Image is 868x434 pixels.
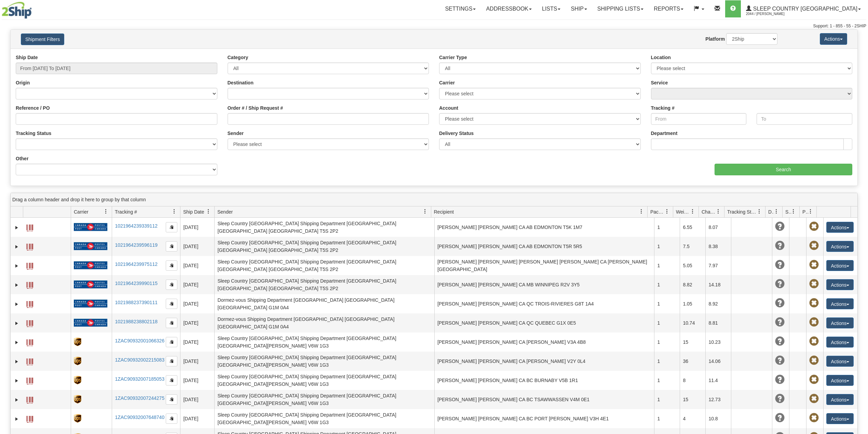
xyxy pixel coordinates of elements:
[788,206,799,217] a: Shipment Issues filter column settings
[115,319,158,324] a: 1021988238802118
[705,352,731,371] td: 14.06
[74,357,81,365] img: 8 - UPS
[166,241,177,252] button: Copy to clipboard
[434,256,654,275] td: [PERSON_NAME] [PERSON_NAME] [PERSON_NAME] [PERSON_NAME] CA [PERSON_NAME][GEOGRAPHIC_DATA]
[785,208,791,215] span: Shipment Issues
[434,313,654,333] td: [PERSON_NAME] [PERSON_NAME] CA QC QUEBEC G1X 0E5
[180,313,214,333] td: [DATE]
[439,130,474,137] label: Delivery Status
[826,260,854,271] button: Actions
[74,242,107,250] img: 20 - Canada Post
[751,6,857,12] span: Sleep Country [GEOGRAPHIC_DATA]
[654,409,680,428] td: 1
[13,262,20,269] a: Expand
[180,409,214,428] td: [DATE]
[651,54,671,61] label: Location
[826,298,854,309] button: Actions
[11,193,857,206] div: grid grouping header
[13,416,20,422] a: Expand
[434,352,654,371] td: [PERSON_NAME] [PERSON_NAME] CA [PERSON_NAME] V2Y 0L4
[214,333,434,352] td: Sleep Country [GEOGRAPHIC_DATA] Shipping Department [GEOGRAPHIC_DATA] [GEOGRAPHIC_DATA][PERSON_NA...
[705,409,731,428] td: 10.8
[805,206,816,217] a: Pickup Status filter column settings
[768,208,774,215] span: Delivery Status
[13,396,20,403] a: Expand
[115,261,158,267] a: 1021964239975112
[809,260,819,270] span: Pickup Not Assigned
[826,241,854,252] button: Actions
[214,313,434,333] td: Dormez-vous Shipping Department [GEOGRAPHIC_DATA] [GEOGRAPHIC_DATA] [GEOGRAPHIC_DATA] G1M 0A4
[715,164,852,175] input: Search
[115,208,137,215] span: Tracking #
[180,256,214,275] td: [DATE]
[13,377,20,384] a: Expand
[680,409,705,428] td: 4
[566,0,592,17] a: Ship
[809,337,819,346] span: Pickup Not Assigned
[654,256,680,275] td: 1
[434,390,654,409] td: [PERSON_NAME] [PERSON_NAME] CA BC TSAWWASSEN V4M 0E1
[439,105,458,111] label: Account
[434,237,654,256] td: [PERSON_NAME] [PERSON_NAME] CA AB EDMONTON T5R 5R5
[826,356,854,367] button: Actions
[434,294,654,313] td: [PERSON_NAME] [PERSON_NAME] CA QC TROIS-RIVIERES G8T 1A4
[775,356,785,365] span: Unknown
[680,237,705,256] td: 7.5
[74,208,89,215] span: Carrier
[16,79,30,86] label: Origin
[809,375,819,384] span: Pickup Not Assigned
[771,206,782,217] a: Delivery Status filter column settings
[654,352,680,371] td: 1
[654,390,680,409] td: 1
[2,23,866,29] div: Support: 1 - 855 - 55 - 2SHIP
[809,298,819,308] span: Pickup Not Assigned
[705,237,731,256] td: 8.38
[74,261,107,270] img: 20 - Canada Post
[649,0,689,17] a: Reports
[183,208,204,215] span: Ship Date
[166,413,177,424] button: Copy to clipboard
[434,218,654,237] td: [PERSON_NAME] [PERSON_NAME] CA AB EDMONTON T5K 1M7
[809,356,819,365] span: Pickup Not Assigned
[115,300,158,305] a: 1021988237390111
[166,337,177,347] button: Copy to clipboard
[214,390,434,409] td: Sleep Country [GEOGRAPHIC_DATA] Shipping Department [GEOGRAPHIC_DATA] [GEOGRAPHIC_DATA][PERSON_NA...
[654,313,680,333] td: 1
[680,352,705,371] td: 36
[214,352,434,371] td: Sleep Country [GEOGRAPHIC_DATA] Shipping Department [GEOGRAPHIC_DATA] [GEOGRAPHIC_DATA][PERSON_NA...
[228,54,248,61] label: Category
[228,130,244,137] label: Sender
[705,256,731,275] td: 7.97
[13,224,20,231] a: Expand
[680,371,705,390] td: 8
[203,206,214,217] a: Ship Date filter column settings
[16,130,51,137] label: Tracking Status
[166,299,177,309] button: Copy to clipboard
[651,79,668,86] label: Service
[809,222,819,231] span: Pickup Not Assigned
[705,275,731,294] td: 14.18
[775,298,785,308] span: Unknown
[654,333,680,352] td: 1
[115,357,164,363] a: 1ZAC90932002215083
[115,338,164,343] a: 1ZAC90932001066326
[214,294,434,313] td: Dormez-vous Shipping Department [GEOGRAPHIC_DATA] [GEOGRAPHIC_DATA] [GEOGRAPHIC_DATA] G1M 0A4
[826,375,854,386] button: Actions
[826,317,854,328] button: Actions
[654,371,680,390] td: 1
[26,241,33,252] a: Label
[741,0,866,17] a: Sleep Country [GEOGRAPHIC_DATA] 2044 / [PERSON_NAME]
[654,275,680,294] td: 1
[166,318,177,328] button: Copy to clipboard
[705,313,731,333] td: 8.81
[13,282,20,288] a: Expand
[705,333,731,352] td: 10.23
[26,413,33,424] a: Label
[826,337,854,348] button: Actions
[481,0,537,17] a: Addressbook
[115,242,158,248] a: 1021964239596119
[775,317,785,327] span: Unknown
[680,313,705,333] td: 10.74
[74,299,107,308] img: 20 - Canada Post
[74,338,81,346] img: 8 - UPS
